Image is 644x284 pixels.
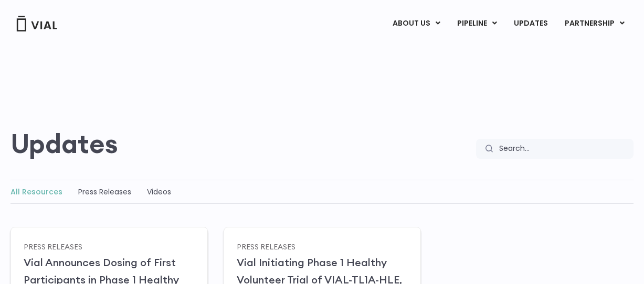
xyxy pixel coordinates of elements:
a: Press Releases [78,187,131,197]
input: Search... [492,139,634,159]
a: Press Releases [237,242,295,251]
a: PARTNERSHIPMenu Toggle [556,15,633,32]
h2: Updates [10,128,118,159]
a: UPDATES [505,15,556,32]
a: PIPELINEMenu Toggle [449,15,505,32]
a: ABOUT USMenu Toggle [384,15,448,32]
img: Vial Logo [16,16,58,31]
a: Press Releases [24,242,82,251]
a: All Resources [10,187,62,197]
a: Videos [147,187,171,197]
